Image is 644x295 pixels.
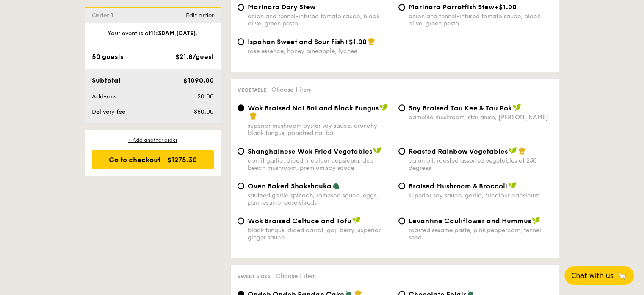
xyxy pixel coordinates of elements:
[398,148,405,155] input: Roasted Rainbow Vegetablescajun oil, roasted assorted vegetables at 250 degrees
[92,76,121,84] span: Subtotal
[409,104,512,112] span: ⁠Soy Braised Tau Kee & Tau Pok
[175,52,214,62] div: $21.8/guest
[248,104,379,112] span: Wok Braised Nai Bai and Black Fungus
[248,147,372,155] span: Shanghainese Wok Fried Vegetables
[398,217,405,224] input: Levantine Cauliflower and Hummusroasted sesame paste, pink peppercorn, fennel seed
[197,93,213,100] span: $0.00
[238,148,244,155] input: Shanghainese Wok Fried Vegetablesconfit garlic, diced tricolour capsicum, duo beech mushroom, pre...
[509,147,517,155] img: icon-vegan.f8ff3823.svg
[409,182,507,190] span: Braised Mushroom & Broccoli
[271,86,312,93] span: Choose 1 item
[151,30,174,37] strong: 11:30AM
[176,30,196,37] strong: [DATE]
[183,76,213,84] span: $1090.00
[248,192,392,206] div: sauteed garlic spinach, romesco sauce, eggs, parmesan cheese shreds
[379,104,388,111] img: icon-vegan.f8ff3823.svg
[571,272,614,280] span: Chat with us
[92,137,214,143] div: + Add another order
[238,87,266,93] span: Vegetable
[513,104,521,111] img: icon-vegan.f8ff3823.svg
[238,38,244,45] input: Ispahan Sweet and Sour Fish+$1.00rose essence, honey pineapple, lychee
[248,182,332,190] span: Oven Baked Shakshouka
[92,29,214,45] div: Your event is at , .
[332,182,340,189] img: icon-vegetarian.fe4039eb.svg
[248,157,392,171] div: confit garlic, diced tricolour capsicum, duo beech mushroom, premium soy sauce
[398,183,405,189] input: Braised Mushroom & Broccolisuperior soy sauce, garlic, tricolour capsicum
[92,150,214,169] div: Go to checkout - $1275.30
[409,217,531,225] span: Levantine Cauliflower and Hummus
[248,122,392,137] div: superior mushroom oyster soy sauce, crunchy black fungus, poached nai bai
[238,273,271,279] span: Sweet sides
[92,108,125,115] span: Delivery fee
[92,93,116,100] span: Add-ons
[248,227,392,241] div: black fungus, diced carrot, goji berry, superior ginger sauce
[409,157,553,171] div: cajun oil, roasted assorted vegetables at 250 degrees
[368,37,375,45] img: icon-chef-hat.a58ddaea.svg
[248,48,392,55] div: rose essence, honey pineapple, lychee
[409,13,553,27] div: onion and fennel-infused tomato sauce, black olive, green pesto
[248,217,351,225] span: Wok Braised Celtuce and Tofu
[508,182,517,189] img: icon-vegan.f8ff3823.svg
[248,38,344,46] span: Ispahan Sweet and Sour Fish
[352,216,361,224] img: icon-vegan.f8ff3823.svg
[249,112,257,120] img: icon-chef-hat.a58ddaea.svg
[398,4,405,11] input: Marinara Parrotfish Stew+$1.00onion and fennel-infused tomato sauce, black olive, green pesto
[564,266,634,285] button: Chat with us🦙
[238,104,244,111] input: Wok Braised Nai Bai and Black Fungussuperior mushroom oyster soy sauce, crunchy black fungus, poa...
[248,13,392,27] div: onion and fennel-infused tomato sauce, black olive, green pesto
[373,147,381,155] img: icon-vegan.f8ff3823.svg
[238,183,244,189] input: Oven Baked Shakshoukasauteed garlic spinach, romesco sauce, eggs, parmesan cheese shreds
[193,108,213,115] span: $80.00
[186,12,214,19] span: Edit order
[238,4,244,11] input: Marinara Dory Stewonion and fennel-infused tomato sauce, black olive, green pesto
[409,147,508,155] span: Roasted Rainbow Vegetables
[92,12,117,19] span: Order 1
[532,216,540,224] img: icon-vegan.f8ff3823.svg
[617,271,627,281] span: 🦙
[409,114,553,121] div: camellia mushroom, star anise, [PERSON_NAME]
[398,104,405,111] input: ⁠Soy Braised Tau Kee & Tau Pokcamellia mushroom, star anise, [PERSON_NAME]
[409,192,553,199] div: superior soy sauce, garlic, tricolour capsicum
[494,3,517,11] span: +$1.00
[518,147,526,155] img: icon-chef-hat.a58ddaea.svg
[238,217,244,224] input: Wok Braised Celtuce and Tofublack fungus, diced carrot, goji berry, superior ginger sauce
[276,273,316,280] span: Choose 1 item
[344,38,367,46] span: +$1.00
[409,227,553,241] div: roasted sesame paste, pink peppercorn, fennel seed
[92,52,123,62] div: 50 guests
[409,3,494,11] span: Marinara Parrotfish Stew
[248,3,315,11] span: Marinara Dory Stew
